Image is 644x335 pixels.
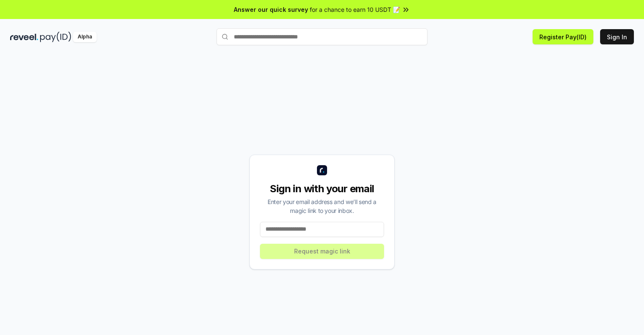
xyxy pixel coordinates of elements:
img: pay_id [40,32,71,42]
span: for a chance to earn 10 USDT 📝 [310,5,400,14]
button: Sign In [600,29,634,44]
button: Register Pay(ID) [533,29,593,44]
div: Alpha [73,32,97,42]
img: logo_small [317,165,327,175]
div: Sign in with your email [260,182,384,196]
img: reveel_dark [10,32,38,42]
div: Enter your email address and we’ll send a magic link to your inbox. [260,197,384,215]
span: Answer our quick survey [234,5,308,14]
